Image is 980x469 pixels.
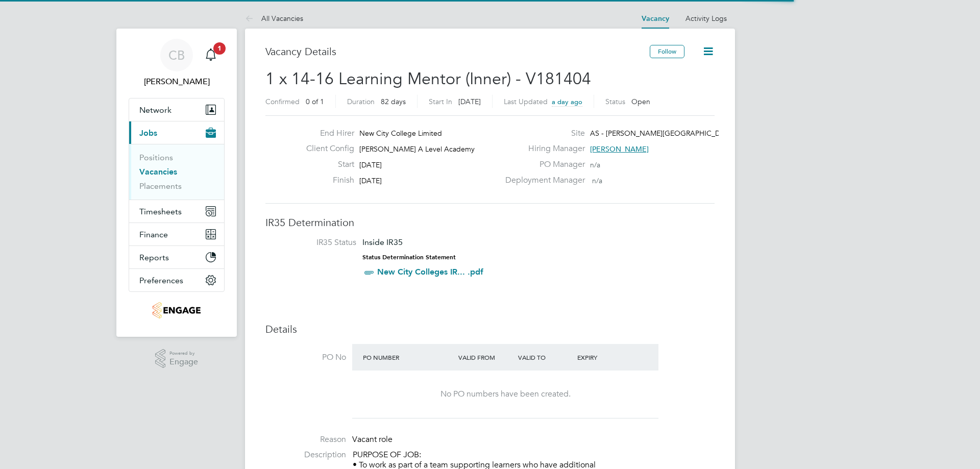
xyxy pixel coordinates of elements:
div: Valid To [516,348,575,366]
span: Reports [139,253,169,262]
button: Reports [129,246,224,268]
label: Deployment Manager [499,175,585,186]
a: 1 [201,39,221,71]
label: PO Manager [499,159,585,170]
a: CB[PERSON_NAME] [129,39,225,88]
span: Inside IR35 [362,237,403,247]
label: IR35 Status [276,237,356,248]
a: Vacancy [642,14,669,23]
label: Status [605,97,625,106]
label: Finish [298,175,354,186]
button: Network [129,98,224,121]
a: Positions [139,153,173,162]
a: Placements [139,181,182,191]
strong: Status Determination Statement [362,254,456,261]
div: Expiry [575,348,634,366]
span: Engage [169,358,198,366]
span: Open [631,97,650,106]
button: Preferences [129,269,224,291]
span: [PERSON_NAME] [590,144,649,154]
span: n/a [590,160,600,169]
span: AS - [PERSON_NAME][GEOGRAPHIC_DATA] [590,129,736,138]
span: [DATE] [458,97,481,106]
label: Start In [429,97,452,106]
span: Vacant role [352,434,393,445]
button: Jobs [129,121,224,144]
span: 0 of 1 [306,97,324,106]
label: Reason [265,434,346,445]
h3: IR35 Determination [265,216,715,229]
button: Follow [650,45,684,58]
div: No PO numbers have been created. [362,389,648,400]
span: Powered by [169,349,198,358]
a: New City Colleges IR... .pdf [377,267,483,277]
a: Activity Logs [685,14,727,23]
span: Network [139,105,171,115]
label: End Hirer [298,128,354,139]
label: Confirmed [265,97,300,106]
span: n/a [592,176,602,185]
a: Go to home page [129,302,225,318]
h3: Vacancy Details [265,45,650,58]
span: 82 days [381,97,406,106]
span: [DATE] [359,176,382,185]
div: Valid From [456,348,516,366]
span: Timesheets [139,207,182,216]
nav: Main navigation [116,29,237,337]
span: Jobs [139,128,157,138]
span: [DATE] [359,160,382,169]
a: Powered byEngage [155,349,199,368]
button: Finance [129,223,224,245]
h3: Details [265,323,715,336]
span: Cameron Bishop [129,76,225,88]
span: 1 x 14-16 Learning Mentor (Inner) - V181404 [265,69,591,89]
span: Finance [139,230,168,239]
a: Vacancies [139,167,177,177]
span: New City College Limited [359,129,442,138]
label: PO No [265,352,346,363]
label: Site [499,128,585,139]
label: Start [298,159,354,170]
div: Jobs [129,144,224,200]
div: PO Number [360,348,456,366]
span: CB [168,48,185,62]
button: Timesheets [129,200,224,223]
label: Last Updated [504,97,548,106]
label: Hiring Manager [499,143,585,154]
label: Description [265,450,346,460]
span: 1 [213,42,226,55]
label: Client Config [298,143,354,154]
span: Preferences [139,276,183,285]
a: All Vacancies [245,14,303,23]
label: Duration [347,97,375,106]
img: jambo-logo-retina.png [153,302,200,318]
span: [PERSON_NAME] A Level Academy [359,144,475,154]
span: a day ago [552,97,582,106]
